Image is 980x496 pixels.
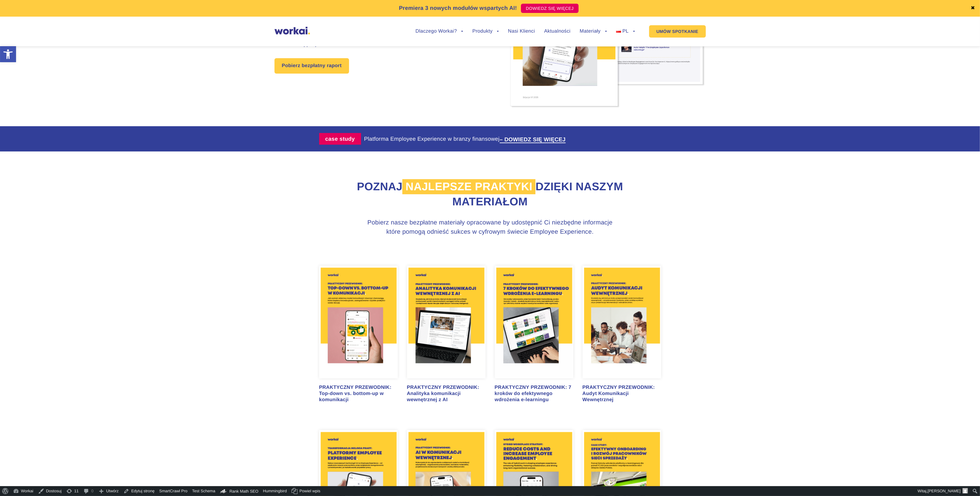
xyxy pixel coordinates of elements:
label: case study [319,133,361,145]
a: PRAKTYCZNY PRZEWODNIK: 7 kroków do efektywnego wdrożenia e-learningu [490,261,578,411]
p: Premiera 3 nowych modułów wspartych AI! [399,4,517,12]
span: 0 [91,486,93,496]
a: case study [319,133,364,145]
a: – DOWIEDZ SIĘ WIĘCEJ [500,137,566,142]
a: Witaj, [916,486,970,496]
span: najlepsze praktyki [402,179,535,194]
a: DOWIEDZ SIĘ WIĘCEJ [521,4,579,13]
a: PRAKTYCZNY PRZEWODNIK: Top-down vs. bottom-up w komunikacji [315,261,402,411]
div: PRAKTYCZNY PRZEWODNIK: Analityka komunikacji wewnętrznej z AI [407,385,486,403]
span: Rank Math SEO [230,489,258,494]
a: Pobierz bezpłatny raport [274,58,349,74]
div: PRAKTYCZNY PRZEWODNIK: Audyt Komunikacji Wewnętrznej [583,385,661,403]
span: PL [622,29,628,34]
a: Test Schema [190,486,218,496]
a: PRAKTYCZNY PRZEWODNIK: Analityka komunikacji wewnętrznej z AI [402,261,490,411]
span: Powiel wpis [299,486,320,496]
a: ✖ [971,6,975,11]
a: UMÓW SPOTKANIE [649,25,706,38]
a: Aktualności [544,29,570,34]
a: Dlaczego Workai? [416,29,463,34]
a: Nasi Klienci [508,29,535,34]
a: Kokpit Rank Math [218,486,261,496]
div: PRAKTYCZNY PRZEWODNIK: 7 kroków do efektywnego wdrożenia e-learningu [495,385,573,403]
a: Dostosuj [36,486,64,496]
a: Materiały [580,29,607,34]
div: Platforma Employee Experience w branzy finansowej [364,135,572,143]
a: Edytuj stronę [121,486,157,496]
span: [PERSON_NAME] [928,489,961,493]
a: PRAKTYCZNY PRZEWODNIK: Audyt Komunikacji Wewnętrznej [578,261,666,411]
span: 11 [74,486,79,496]
h3: Pobierz nasze bezpłatne materiały opracowane by udostępnić Ci niezbędne informacje które pomogą o... [367,218,613,236]
span: Utwórz [106,486,119,496]
a: Produkty [472,29,499,34]
a: SmartCrawl Pro [157,486,190,496]
a: Hummingbird [261,486,289,496]
div: PRAKTYCZNY PRZEWODNIK: Top-down vs. bottom-up w komunikacji [319,385,398,403]
h2: Poznaj dzięki naszym materiałom [319,179,661,209]
a: Workai [11,486,36,496]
